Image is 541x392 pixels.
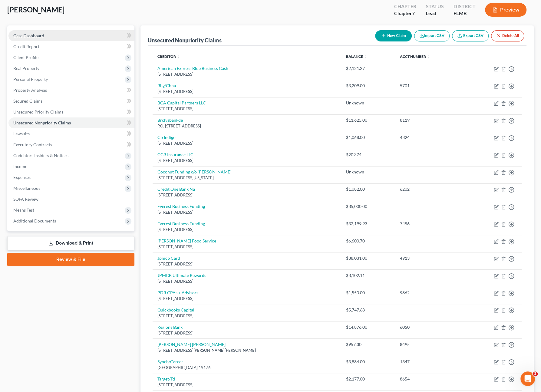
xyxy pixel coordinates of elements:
a: Export CSV [452,30,489,41]
div: [STREET_ADDRESS] [157,227,336,232]
div: 1347 [400,359,460,365]
div: $1,068.00 [346,134,390,140]
div: 9862 [400,290,460,296]
a: [PERSON_NAME] Food Service [157,238,216,243]
a: Creditor unfold_more [157,54,180,59]
div: [STREET_ADDRESS][PERSON_NAME][PERSON_NAME] [157,348,336,353]
div: $3,209.00 [346,83,390,89]
span: Personal Property [13,77,48,82]
div: 8654 [400,376,460,382]
div: [STREET_ADDRESS] [157,140,336,146]
i: unfold_more [426,55,430,59]
span: 2 [533,371,538,376]
div: 4324 [400,134,460,140]
a: Target/Td [157,376,175,381]
a: Quickbooks Capital [157,307,194,312]
div: District [454,3,475,10]
div: [STREET_ADDRESS] [157,158,336,163]
a: Cb Indigo [157,135,176,140]
div: [STREET_ADDRESS] [157,192,336,198]
a: Everest Business Funding [157,204,205,209]
div: Status [426,3,444,10]
div: $3,884.00 [346,359,390,365]
div: $1,550.00 [346,290,390,296]
div: $2,121.27 [346,65,390,71]
button: Delete All [491,30,524,41]
a: Unsecured Priority Claims [8,107,134,117]
div: 6050 [400,324,460,330]
div: [STREET_ADDRESS] [157,261,336,267]
span: Miscellaneous [13,186,40,191]
div: 6202 [400,186,460,192]
div: $1,082.00 [346,186,390,192]
a: Executory Contracts [8,139,134,150]
div: [STREET_ADDRESS] [157,71,336,77]
span: SOFA Review [13,196,38,202]
a: Brclysbankde [157,117,183,123]
div: [STREET_ADDRESS] [157,382,336,388]
a: BCA Capital Partners LLC [157,100,206,105]
div: [STREET_ADDRESS] [157,313,336,319]
div: $35,000.00 [346,203,390,209]
a: Credit One Bank Na [157,186,195,192]
div: [GEOGRAPHIC_DATA] 19176 [157,365,336,371]
span: Secured Claims [13,98,42,104]
div: P.O. [STREET_ADDRESS] [157,123,336,129]
span: Means Test [13,207,34,212]
a: Unsecured Nonpriority Claims [8,117,134,128]
div: [STREET_ADDRESS] [157,244,336,250]
span: Income [13,164,27,169]
a: Bby/Cbna [157,83,176,88]
button: Preview [485,3,526,17]
a: Coconut Funding c/o [PERSON_NAME] [157,169,231,174]
span: Additional Documents [13,218,56,223]
div: 7496 [400,221,460,227]
span: Real Property [13,66,39,71]
a: Property Analysis [8,85,134,96]
div: Unknown [346,169,390,175]
iframe: Intercom live chat [520,371,535,386]
div: $6,600.70 [346,238,390,244]
div: $3,102.11 [346,272,390,278]
div: Chapter [394,3,416,10]
a: JPMCB Ultimate Rewards [157,273,206,278]
div: [STREET_ADDRESS] [157,330,336,336]
div: [STREET_ADDRESS] [157,89,336,94]
div: $11,625.00 [346,117,390,123]
button: New Claim [375,30,412,41]
div: $209.74 [346,152,390,158]
div: 4913 [400,255,460,261]
a: American Express Blue Business Cash [157,66,228,71]
button: Import CSV [414,30,450,41]
div: $2,177.00 [346,376,390,382]
a: Download & Print [7,236,134,250]
div: Unknown [346,100,390,106]
div: 8119 [400,117,460,123]
div: Unsecured Nonpriority Claims [148,37,222,44]
a: Lawsuits [8,128,134,139]
span: Lawsuits [13,131,30,136]
div: 5701 [400,83,460,89]
div: FLMB [454,10,475,17]
a: Secured Claims [8,96,134,107]
span: Property Analysis [13,87,47,93]
span: [PERSON_NAME] [7,5,64,14]
div: $957.30 [346,341,390,348]
span: Unsecured Priority Claims [13,109,63,114]
span: Expenses [13,175,31,180]
a: Review & File [7,253,134,266]
div: [STREET_ADDRESS][US_STATE] [157,175,336,181]
span: Client Profile [13,55,38,60]
i: unfold_more [176,55,180,59]
div: [STREET_ADDRESS] [157,278,336,284]
span: Executory Contracts [13,142,52,147]
div: Chapter [394,10,416,17]
a: Everest Business Funding [157,221,205,226]
div: [STREET_ADDRESS] [157,209,336,215]
div: 8495 [400,341,460,348]
div: [STREET_ADDRESS] [157,106,336,112]
i: unfold_more [363,55,367,59]
div: $14,876.00 [346,324,390,330]
a: CGB Insurance LLC [157,152,193,157]
a: PDR CPAs + Advisors [157,290,198,295]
